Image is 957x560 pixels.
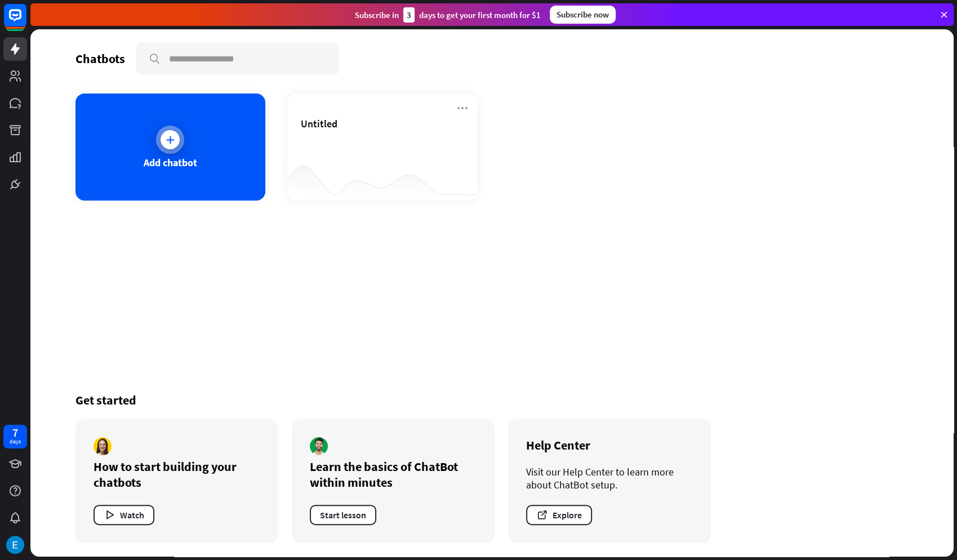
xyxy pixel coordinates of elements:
[94,459,260,490] div: How to start building your chatbots
[355,7,541,23] div: Subscribe in days to get your first month for $1
[9,5,43,38] button: Open LiveChat chat widget
[75,392,909,408] div: Get started
[526,465,693,491] div: Visit our Help Center to learn more about ChatBot setup.
[550,6,616,24] div: Subscribe now
[144,156,197,169] div: Add chatbot
[94,437,112,455] img: author
[310,505,376,525] button: Start lesson
[3,425,27,448] a: 7 days
[94,505,154,525] button: Watch
[75,51,125,66] div: Chatbots
[526,437,693,453] div: Help Center
[301,117,337,130] span: Untitled
[310,437,328,455] img: author
[12,428,18,438] div: 7
[10,438,21,446] div: days
[526,505,592,525] button: Explore
[403,7,415,23] div: 3
[310,459,477,490] div: Learn the basics of ChatBot within minutes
